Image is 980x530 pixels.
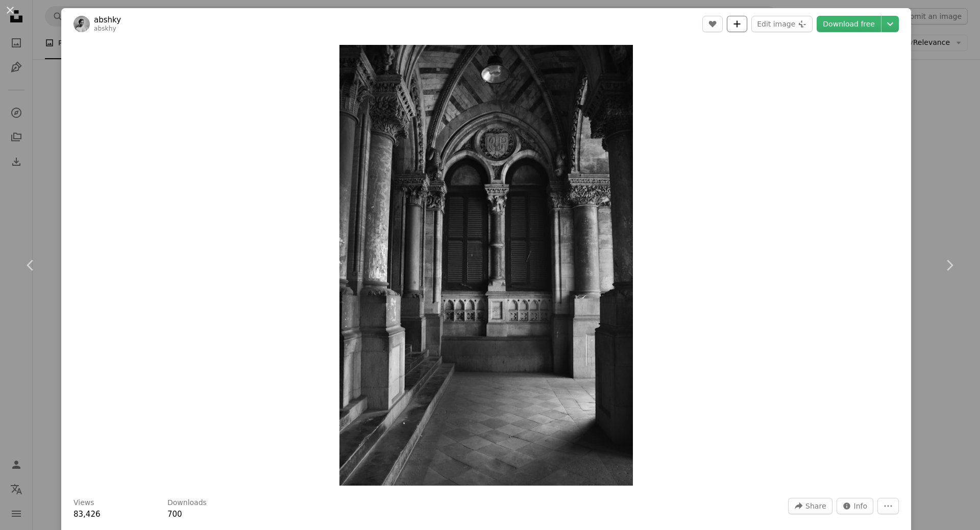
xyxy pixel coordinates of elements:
[339,45,633,486] img: a black and white photo of an old building
[788,498,832,514] button: Share this image
[167,498,207,508] h3: Downloads
[702,16,723,32] button: Like
[94,25,116,32] a: abskhy
[837,498,874,514] button: Stats about this image
[817,16,881,32] a: Download free
[805,498,826,514] span: Share
[94,15,121,25] a: abshky
[919,216,980,314] a: Next
[73,16,90,32] img: Go to abshky's profile
[167,510,182,519] span: 700
[73,498,94,508] h3: Views
[727,16,747,32] button: Add to Collection
[751,16,813,32] button: Edit image
[881,16,899,32] button: Choose download size
[854,498,868,514] span: Info
[877,498,899,514] button: More Actions
[339,45,633,486] button: Zoom in on this image
[73,510,101,519] span: 83,426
